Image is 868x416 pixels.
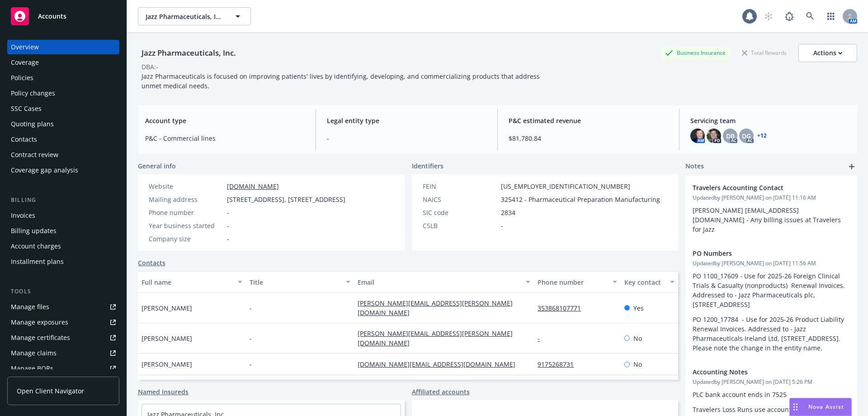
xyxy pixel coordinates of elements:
span: General info [138,161,176,171]
a: Contract review [7,148,119,162]
div: DBA: - [142,62,158,72]
div: PO NumbersUpdatedby [PERSON_NAME] on [DATE] 11:56 AMPO 1100_17609 - Use for 2025-26 Foreign Clini... [685,241,857,360]
a: 9175268731 [538,360,581,368]
div: Coverage [11,55,39,70]
span: $81,780.84 [509,134,668,143]
div: Title [250,277,340,287]
a: Affiliated accounts [412,387,470,397]
a: Contacts [7,132,119,147]
div: Key contact [624,277,665,287]
div: Full name [142,277,232,287]
span: No [633,334,642,343]
a: [DOMAIN_NAME][EMAIL_ADDRESS][DOMAIN_NAME] [358,360,523,368]
div: Quoting plans [11,117,54,131]
div: Manage certificates [11,330,70,345]
div: Account charges [11,239,61,253]
a: Manage claims [7,346,119,360]
button: Full name [138,271,246,293]
a: [DOMAIN_NAME] [227,182,279,191]
div: Contacts [11,132,37,147]
span: - [501,221,503,230]
a: Contacts [138,258,165,268]
div: Business Insurance [660,47,730,58]
span: [STREET_ADDRESS], [STREET_ADDRESS] [227,195,345,204]
span: Accounting Notes [693,367,826,377]
button: Email [354,271,534,293]
div: Billing updates [11,224,57,238]
span: - [227,234,229,244]
div: Year business started [149,221,223,230]
span: PO Numbers [693,249,826,258]
a: Manage exposures [7,315,119,330]
a: Coverage gap analysis [7,163,119,177]
div: FEIN [423,182,497,191]
div: Overview [11,40,39,54]
span: Notes [685,161,704,172]
a: Policies [7,71,119,85]
span: - [250,334,252,343]
button: Phone number [534,271,620,293]
span: P&C - Commercial lines [145,134,305,143]
a: Report a Bug [780,7,798,25]
span: Legal entity type [327,116,486,125]
span: Updated by [PERSON_NAME] on [DATE] 11:16 AM [693,194,850,202]
div: Manage claims [11,346,57,360]
span: Jazz Pharmaceuticals, Inc. [146,12,224,21]
a: Invoices [7,208,119,223]
a: Manage BORs [7,361,119,376]
a: Quoting plans [7,117,119,131]
p: PO 1200_17784 - Use for 2025-26 Product Liability Renewal Invoices. Addressed to - Jazz Pharmaceu... [693,315,850,353]
a: [PERSON_NAME][EMAIL_ADDRESS][PERSON_NAME][DOMAIN_NAME] [358,299,513,317]
div: Policy changes [11,86,55,100]
div: Invoices [11,208,35,223]
span: - [327,134,486,143]
span: Open Client Navigator [17,386,84,396]
a: Installment plans [7,254,119,269]
div: NAICS [423,195,497,204]
div: CSLB [423,221,497,230]
span: 325412 - Pharmaceutical Preparation Manufacturing [501,195,660,204]
span: P&C estimated revenue [509,116,668,125]
div: Actions [813,44,842,62]
div: Jazz Pharmaceuticals, Inc. [138,47,240,59]
a: Coverage [7,55,119,70]
button: Title [246,271,354,293]
a: Accounts [7,4,119,29]
span: 2834 [501,208,515,217]
span: Nova Assist [808,403,844,411]
span: Identifiers [412,161,443,171]
div: Mailing address [149,195,223,204]
span: Account type [145,116,305,125]
div: Contract review [11,148,58,162]
span: DG [742,131,751,141]
a: add [846,161,857,172]
a: Search [801,7,819,25]
div: Coverage gap analysis [11,163,78,177]
span: Travelers Accounting Contact [693,183,826,192]
span: Updated by [PERSON_NAME] on [DATE] 5:26 PM [693,378,850,386]
p: PO 1100_17609 - Use for 2025-26 Foreign Clinical Trials & Casualty (nonproducts) Renewal Invoices... [693,271,850,309]
div: Manage BORs [11,361,53,376]
div: Policies [11,71,33,85]
span: [PERSON_NAME] [142,334,192,343]
span: Yes [633,303,644,313]
a: Overview [7,40,119,54]
span: [PERSON_NAME] [142,303,192,313]
a: [PERSON_NAME][EMAIL_ADDRESS][PERSON_NAME][DOMAIN_NAME] [358,329,513,347]
span: - [250,303,252,313]
a: +12 [757,133,767,139]
span: - [227,208,229,217]
a: Manage certificates [7,330,119,345]
div: Website [149,182,223,191]
button: Actions [798,44,857,62]
div: Manage files [11,300,49,314]
a: Named insureds [138,387,189,397]
span: [PERSON_NAME] [142,359,192,369]
span: - [227,221,229,230]
a: - [538,334,547,343]
a: Start snowing [759,7,778,25]
span: Jazz Pharmaceuticals is focused on improving patients' lives by identifying, developing, and comm... [142,72,542,90]
span: [US_EMPLOYER_IDENTIFICATION_NUMBER] [501,182,630,191]
div: Manage exposures [11,315,68,330]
